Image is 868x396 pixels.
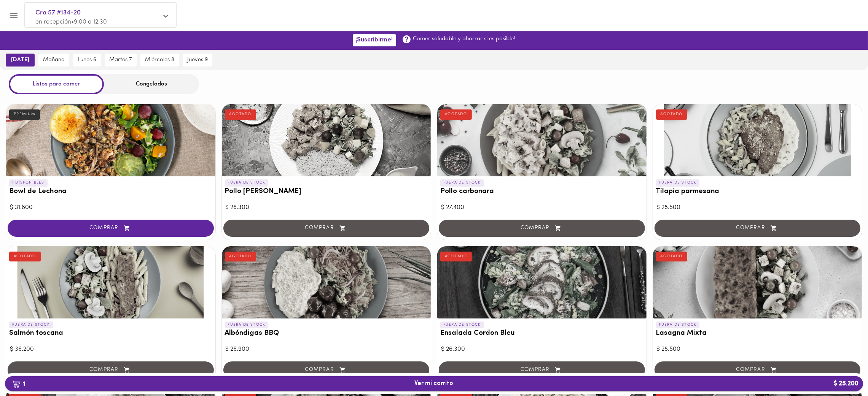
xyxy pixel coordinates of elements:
button: miércoles 8 [140,54,179,67]
p: 1 DISPONIBLES [9,179,48,186]
button: Menu [5,6,23,25]
span: Cra 57 #134-20 [35,8,158,18]
div: Congelados [104,74,199,94]
span: mañana [43,57,65,63]
div: AGOTADO [225,252,256,261]
h3: Tilapia parmesana [656,188,859,196]
div: Pollo Tikka Massala [222,104,431,176]
div: Albóndigas BBQ [222,246,431,318]
p: FUERA DE STOCK [225,322,269,328]
div: AGOTADO [440,109,472,119]
iframe: Messagebird Livechat Widget [824,352,860,388]
button: [DATE] [6,54,35,67]
div: $ 27.400 [441,203,643,212]
h3: Ensalada Cordon Bleu [440,329,643,337]
span: ¡Suscribirme! [356,36,393,44]
div: Lasagna Mixta [653,246,862,318]
b: 1 [7,379,30,389]
span: COMPRAR [17,225,204,231]
div: AGOTADO [656,252,688,261]
div: Pollo carbonara [437,104,647,176]
div: $ 26.900 [226,345,427,354]
p: FUERA DE STOCK [656,179,700,186]
span: miércoles 8 [145,57,174,63]
div: $ 28.500 [657,203,858,212]
button: ¡Suscribirme! [353,34,396,46]
div: $ 26.300 [441,345,643,354]
div: Listos para comer [9,74,104,94]
h3: Pollo [PERSON_NAME] [225,188,428,196]
div: Tilapia parmesana [653,104,862,176]
button: jueves 9 [183,54,212,67]
h3: Lasagna Mixta [656,329,859,337]
div: $ 26.300 [226,203,427,212]
h3: Salmón toscana [9,329,212,337]
div: $ 36.200 [10,345,212,354]
p: FUERA DE STOCK [656,322,700,328]
p: FUERA DE STOCK [440,179,484,186]
p: FUERA DE STOCK [440,322,484,328]
span: lunes 6 [78,57,96,63]
span: Ver mi carrito [415,380,454,387]
h3: Pollo carbonara [440,188,643,196]
div: $ 31.800 [10,203,212,212]
div: AGOTADO [225,109,256,119]
div: PREMIUM [9,109,40,119]
h3: Bowl de Lechona [9,188,212,196]
div: Salmón toscana [6,246,215,318]
p: FUERA DE STOCK [9,322,53,328]
button: mañana [38,54,69,67]
div: AGOTADO [656,109,688,119]
span: en recepción • 9:00 a 12:30 [35,19,107,25]
div: Bowl de Lechona [6,104,215,176]
h3: Albóndigas BBQ [225,329,428,337]
div: $ 28.500 [657,345,858,354]
button: martes 7 [105,54,137,67]
span: martes 7 [109,57,132,63]
button: lunes 6 [73,54,101,67]
span: jueves 9 [187,57,208,63]
p: FUERA DE STOCK [225,179,269,186]
div: Ensalada Cordon Bleu [437,246,647,318]
div: AGOTADO [9,252,41,261]
span: [DATE] [11,57,29,63]
button: 1Ver mi carrito$ 25.200 [5,376,863,391]
p: Comer saludable y ahorrar si es posible! [413,35,516,43]
div: AGOTADO [440,252,472,261]
img: cart.png [12,380,21,388]
button: COMPRAR [8,220,214,237]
